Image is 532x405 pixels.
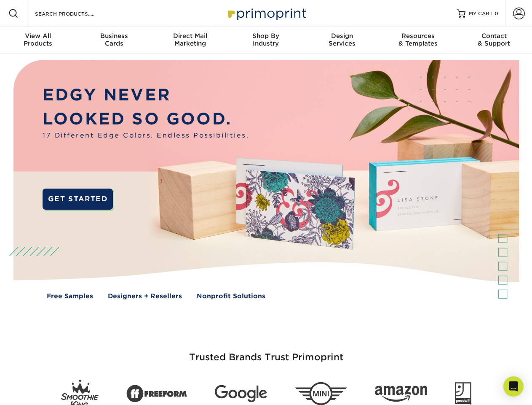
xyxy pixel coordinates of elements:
span: Design [304,32,380,40]
span: Direct Mail [152,32,228,40]
div: & Templates [380,32,456,47]
span: 17 Different Edge Colors. Endless Possibilities. [43,131,249,140]
img: Primoprint [224,4,308,22]
span: Resources [380,32,456,40]
div: Industry [228,32,304,47]
img: Google [215,385,267,402]
a: Direct MailMarketing [152,27,228,54]
a: BusinessCards [76,27,152,54]
span: 0 [495,11,498,16]
div: Marketing [152,32,228,47]
div: Cards [76,32,152,47]
a: GET STARTED [43,189,113,210]
a: Shop ByIndustry [228,27,304,54]
p: EDGY NEVER [43,83,249,107]
div: Services [304,32,380,47]
p: LOOKED SO GOOD. [43,107,249,131]
span: MY CART [469,10,493,17]
a: Free Samples [47,292,93,301]
a: Resources& Templates [380,27,456,54]
span: Contact [456,32,532,40]
span: Business [76,32,152,40]
a: Contact& Support [456,27,532,54]
div: & Support [456,32,532,47]
iframe: Google Customer Reviews [2,379,72,402]
img: Goodwill [455,382,471,405]
span: Shop By [228,32,304,40]
img: Amazon [375,386,427,402]
h3: Trusted Brands Trust Primoprint [20,332,513,373]
input: SEARCH PRODUCTS..... [34,8,116,19]
div: Open Intercom Messenger [503,376,524,397]
a: Designers + Resellers [108,292,182,301]
a: DesignServices [304,27,380,54]
a: Nonprofit Solutions [197,292,265,301]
